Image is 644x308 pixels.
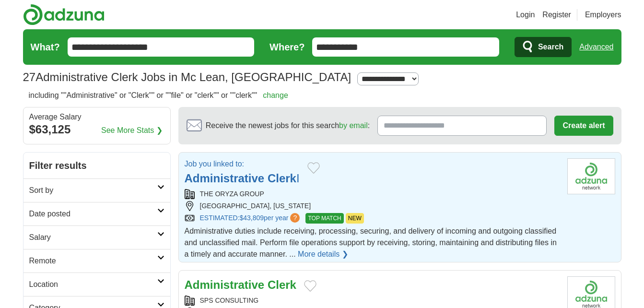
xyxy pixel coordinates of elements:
[29,90,288,101] h2: including ""Administrative" or "Clerk"" or ""file" or "clerk"" or ""clerk""
[200,213,302,224] a: ESTIMATED:$43,809per year?
[31,40,60,54] label: What?
[516,9,535,21] a: Login
[185,172,300,185] a: Administrative ClerkI
[263,91,288,99] a: change
[304,280,316,292] button: Add to favorite jobs
[185,158,300,170] p: Job you linked to:
[185,227,557,258] span: Administrative duties include receiving, processing, securing, and delivery of incoming and outgo...
[23,153,170,178] h2: Filter results
[23,225,170,249] a: Salary
[29,113,164,121] div: Average Salary
[268,278,296,291] strong: Clerk
[29,185,157,196] h2: Sort by
[185,189,560,199] div: THE ORYZA GROUP
[305,213,343,224] span: TOP MATCH
[298,249,348,260] a: More details ❯
[29,255,157,267] h2: Remote
[29,121,164,138] div: $63,125
[538,37,563,57] span: Search
[23,249,170,272] a: Remote
[567,158,615,194] img: Company logo
[185,278,296,291] a: Administrative Clerk
[185,278,265,291] strong: Administrative
[23,4,105,25] img: Adzuna logo
[290,213,300,223] span: ?
[23,202,170,225] a: Date posted
[185,172,265,185] strong: Administrative
[339,121,368,130] a: by email
[29,232,157,243] h2: Salary
[515,37,572,57] button: Search
[23,272,170,296] a: Location
[23,69,36,86] span: 27
[585,9,621,21] a: Employers
[185,296,560,306] div: SPS CONSULTING
[239,214,264,222] span: $43,809
[23,178,170,202] a: Sort by
[269,40,304,54] label: Where?
[206,120,370,131] span: Receive the newest jobs for this search :
[346,213,364,224] span: NEW
[554,116,613,136] button: Create alert
[542,9,571,21] a: Register
[29,279,157,290] h2: Location
[579,37,613,57] a: Advanced
[268,172,296,185] strong: Clerk
[23,71,351,83] h1: Administrative Clerk Jobs in Mc Lean, [GEOGRAPHIC_DATA]
[307,162,320,174] button: Add to favorite jobs
[29,208,157,220] h2: Date posted
[101,125,163,136] a: See More Stats ❯
[185,201,560,211] div: [GEOGRAPHIC_DATA], [US_STATE]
